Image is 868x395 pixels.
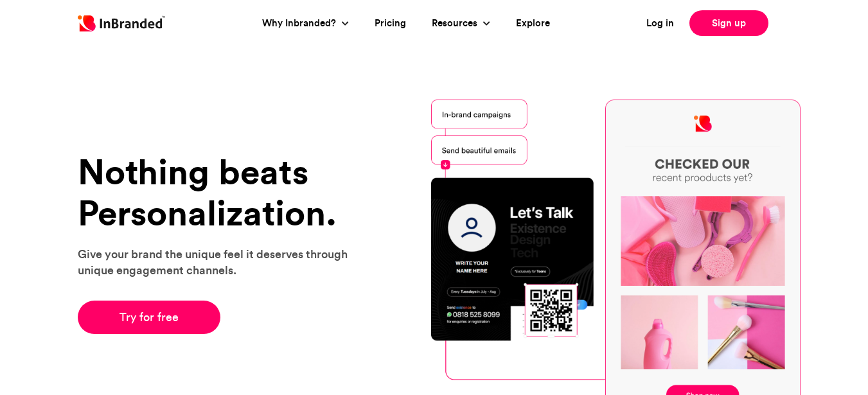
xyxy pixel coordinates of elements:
a: Resources [432,16,481,31]
a: Why Inbranded? [262,16,339,31]
a: Explore [516,16,550,31]
a: Sign up [689,10,768,36]
a: Log in [646,16,674,31]
a: Pricing [375,16,406,31]
p: Give your brand the unique feel it deserves through unique engagement channels. [78,246,364,278]
a: Try for free [78,301,221,334]
img: Inbranded [78,15,165,31]
h1: Nothing beats Personalization. [78,152,364,233]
